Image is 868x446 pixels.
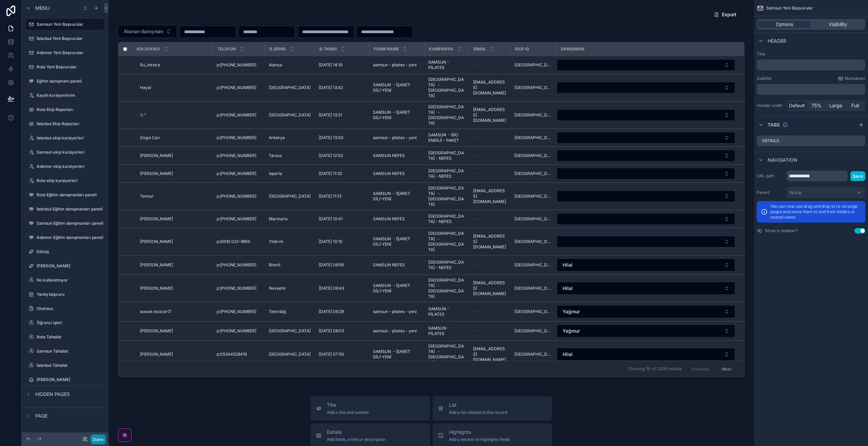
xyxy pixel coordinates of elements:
span: Title [327,402,369,408]
label: Samsun Tahsilat [37,349,103,354]
a: Markdown [838,76,865,81]
span: Options [776,21,793,28]
label: No kullanılmıyor [37,277,103,283]
a: [PERSON_NAME] [26,261,104,271]
a: İstanbul Ekip Raporları [26,118,104,129]
label: Rota Yeni Başvurular [37,64,103,70]
button: None [787,187,865,198]
label: Samsun Eğitim danışmanları paneli [37,221,103,226]
label: Eğitim danışmanı paneli [37,79,103,84]
a: Ademer Yeni Başvurular [26,47,104,58]
a: Kayıtlı kursiyerlerim [26,90,104,101]
span: Visibility [829,21,847,28]
label: Details [762,138,779,143]
a: Samsun Tahsilat [26,346,104,357]
label: İstanbul Yeni Başvurular [37,36,103,41]
span: Tabs [768,121,780,128]
label: İstanbul Eğitim danışmanları paneli [37,206,103,212]
label: URL path [757,173,784,179]
span: Default [789,102,805,109]
a: Samsun ekip kursiyerleri [26,147,104,158]
label: Subtitle [757,76,771,81]
span: Add fields, a title or description [327,437,386,442]
a: Olumsuz [26,303,104,314]
span: Highlights [449,429,510,436]
button: Next [717,364,736,374]
span: Kampanya [429,46,453,52]
span: Danışmanı [561,46,584,52]
span: Email [474,46,486,52]
a: No kullanılmıyor [26,275,104,286]
span: Add a section to highlights fields [449,437,510,442]
button: Save [850,171,865,181]
label: Rota Tahsilat [37,334,103,340]
a: [PERSON_NAME] [26,374,104,385]
label: İstanbul ekip kursiyerleri [37,135,103,141]
a: Dönüş [26,246,104,257]
label: Kayıtlı kursiyerlerim [37,93,103,98]
span: Header [768,38,786,44]
label: Samsun ekip kursiyerleri [37,150,103,155]
label: Header width [757,103,784,108]
label: Rota ekip kursiyerleri [37,178,103,183]
label: Samsun Yeni Başvurular [37,22,100,27]
label: Öğrenci işleri [37,320,103,326]
span: Hidden pages [35,391,70,398]
span: Form Name [374,46,399,52]
span: Ekip Id [515,46,529,52]
span: Add a list related to this record [449,410,507,415]
a: Yanlış başvuru [26,289,104,300]
a: Ademer ekip kursiyerleri [26,161,104,172]
label: Title [757,51,865,57]
span: Markdown [845,76,865,81]
span: Add a title and subtitle [327,410,369,415]
label: [PERSON_NAME] [37,263,103,269]
a: İstanbul ekip kursiyerleri [26,133,104,143]
a: Öğrenci işleri [26,317,104,328]
span: b.şehri [270,46,285,52]
button: ListAdd a list related to this record [433,396,552,421]
label: [PERSON_NAME] [37,377,103,382]
span: Large [829,102,842,109]
label: Ademer Yeni Başvurular [37,50,103,55]
label: Rota Eğitim danışmanları paneli [37,192,103,198]
a: İstanbul Eğitim danışmanları paneli [26,204,104,215]
a: İstanbul Yeni Başvurular [26,33,104,44]
a: Ademer Eğitim danışmanları paneli [26,232,104,243]
a: Rota Tahsilat [26,332,104,342]
span: Adı soyadı [136,46,160,52]
label: İstanbul Ekip Raporları [37,121,103,127]
a: Rota Yeni Başvurular [26,62,104,72]
span: b.tarihi [319,46,337,52]
p: You can now use drag and drop to re-arrange pages and move them to and from folders or nested views [770,204,861,220]
a: Samsun Eğitim danışmanları paneli [26,218,104,229]
label: Ademer Eğitim danışmanları paneli [37,235,103,240]
span: Showing 50 of 3209 results [628,366,682,372]
label: Rota Ekip Raporları [37,107,103,112]
span: Navigation [768,157,797,163]
div: scrollable content [757,84,865,95]
div: scrollable content [757,60,865,70]
label: Show in sidebar? [765,228,797,233]
label: Olumsuz [37,306,103,311]
span: None [790,189,802,196]
span: Telefon [217,46,236,52]
label: Yanlış başvuru [37,292,103,297]
span: Details [327,429,386,436]
a: İstanbul Tahsilat [26,360,104,371]
button: Done [91,434,106,444]
span: List [449,402,507,408]
a: Samsun Yeni Başvurular [26,19,104,30]
label: Ademer ekip kursiyerleri [37,164,103,169]
a: Rota Ekip Raporları [26,104,104,115]
span: Full [851,102,859,109]
span: 75% [811,102,822,109]
a: Rota Eğitim danışmanları paneli [26,189,104,200]
label: Dönüş [37,249,103,254]
span: Menu [35,5,50,12]
button: TitleAdd a title and subtitle [311,396,430,421]
a: Rota ekip kursiyerleri [26,175,104,186]
span: Samsun Yeni Başvurular [766,5,813,11]
span: Page [35,412,47,419]
label: İstanbul Tahsilat [37,363,103,368]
